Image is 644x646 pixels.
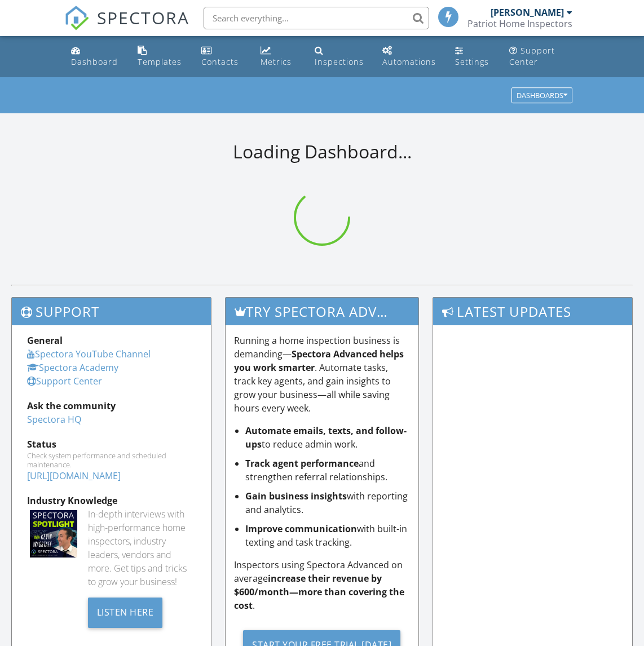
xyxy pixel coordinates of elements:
div: Settings [455,56,489,67]
div: Patriot Home Inspectors [467,18,572,29]
div: Check system performance and scheduled maintenance. [27,451,196,469]
div: Status [27,437,196,451]
div: In-depth interviews with high-performance home inspectors, industry leaders, vendors and more. Ge... [88,507,196,589]
div: [PERSON_NAME] [491,7,564,18]
a: Dashboard [67,41,124,73]
div: Contacts [201,56,239,67]
img: Spectoraspolightmain [30,510,77,557]
a: Templates [133,41,188,73]
h3: Try spectora advanced [DATE] [226,298,418,325]
img: The Best Home Inspection Software - Spectora [64,6,89,30]
a: [URL][DOMAIN_NAME] [27,470,121,482]
li: with reporting and analytics. [245,489,409,516]
a: Spectora YouTube Channel [27,348,151,360]
h3: Support [12,298,211,325]
div: Templates [138,56,182,67]
li: to reduce admin work. [245,424,409,451]
strong: Improve communication [245,523,357,535]
div: Industry Knowledge [27,494,196,507]
a: Inspections [310,41,369,73]
div: Support Center [509,45,555,67]
div: Metrics [261,56,292,67]
strong: Spectora Advanced helps you work smarter [234,348,404,374]
p: Inspectors using Spectora Advanced on average . [234,558,409,612]
h3: Latest Updates [433,298,632,325]
a: Spectora Academy [27,361,118,374]
a: Contacts [197,41,247,73]
input: Search everything... [204,7,429,29]
li: and strengthen referral relationships. [245,457,409,484]
div: Dashboards [517,92,567,100]
a: Support Center [505,41,577,73]
div: Dashboard [71,56,118,67]
a: SPECTORA [64,15,189,39]
p: Running a home inspection business is demanding— . Automate tasks, track key agents, and gain ins... [234,334,409,415]
strong: General [27,334,63,347]
strong: Gain business insights [245,490,347,502]
li: with built-in texting and task tracking. [245,522,409,549]
div: Inspections [315,56,364,67]
a: Settings [451,41,496,73]
span: SPECTORA [97,6,189,29]
a: Listen Here [88,605,163,618]
a: Metrics [256,41,301,73]
a: Support Center [27,375,102,387]
button: Dashboards [511,88,572,104]
div: Automations [382,56,436,67]
strong: increase their revenue by $600/month—more than covering the cost [234,572,404,612]
div: Ask the community [27,399,196,413]
a: Automations (Basic) [378,41,442,73]
strong: Track agent performance [245,457,359,470]
div: Listen Here [88,598,163,628]
a: Spectora HQ [27,413,81,426]
strong: Automate emails, texts, and follow-ups [245,424,407,450]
